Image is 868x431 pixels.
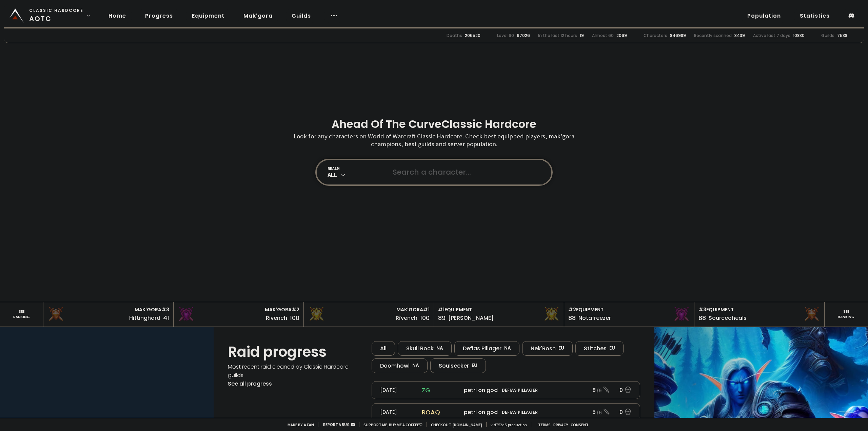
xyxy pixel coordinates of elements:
a: Equipment [186,9,230,23]
a: Population [742,9,786,23]
div: Sourceoheals [709,314,747,322]
a: Mak'Gora#2Rivench100 [174,302,304,327]
div: All [372,341,395,356]
div: Doomhowl [372,358,428,373]
div: All [328,171,384,179]
span: Classic Hardcore [441,116,536,132]
a: #2Equipment88Notafreezer [564,302,694,327]
span: # 2 [292,306,299,313]
a: Seeranking [825,302,868,327]
div: Soulseeker [430,358,486,373]
a: Home [103,9,132,23]
div: Defias Pillager [454,341,519,356]
small: EU [472,362,477,369]
h3: Look for any characters on World of Warcraft Classic Hardcore. Check best equipped players, mak'g... [291,132,577,148]
small: Classic Hardcore [29,7,83,14]
div: Notafreezer [578,314,611,322]
input: Search a character... [389,160,543,184]
a: Terms [538,422,551,427]
a: Report a bug [323,422,350,427]
a: Statistics [794,9,835,23]
a: a fan [304,422,314,427]
div: 7538 [837,33,847,39]
span: # 2 [568,306,576,313]
div: Active last 7 days [753,33,790,39]
span: # 1 [438,306,445,313]
a: #1Equipment89[PERSON_NAME] [434,302,564,327]
div: 846989 [670,33,686,39]
div: 2069 [616,33,627,39]
a: Mak'Gora#1Rîvench100 [304,302,434,327]
small: NA [436,345,443,352]
div: 88 [568,313,576,322]
div: 100 [290,313,299,322]
a: Consent [571,422,589,427]
h1: Ahead Of The Curve [332,116,536,132]
div: [PERSON_NAME] [448,314,494,322]
span: AOTC [29,7,83,24]
div: Rîvench [396,314,417,322]
div: Mak'Gora [308,306,430,313]
span: Checkout [427,422,482,427]
a: #3Equipment88Sourceoheals [694,302,825,327]
div: Almost 60 [592,33,614,39]
div: 19 [580,33,584,39]
div: Level 60 [497,33,514,39]
a: Privacy [553,422,568,427]
div: realm [328,166,384,171]
a: See all progress [228,380,272,388]
div: Mak'Gora [47,306,169,313]
h1: Raid progress [228,341,363,363]
div: Characters [644,33,667,39]
a: [DOMAIN_NAME] [453,422,482,427]
a: [DATE]zgpetri on godDefias Pillager8 /90 [372,381,640,399]
div: 206520 [465,33,480,39]
div: 3439 [734,33,745,39]
small: EU [558,345,564,352]
div: Equipment [438,306,560,313]
div: Rivench [266,314,287,322]
a: Classic HardcoreAOTC [4,4,95,27]
div: Mak'Gora [178,306,299,313]
a: [DATE]roaqpetri on godDefias Pillager5 /60 [372,403,640,421]
a: Progress [140,9,178,23]
div: 67026 [517,33,530,39]
span: # 1 [423,306,430,313]
span: v. d752d5 - production [486,422,527,427]
small: NA [504,345,511,352]
div: In the last 12 hours [538,33,577,39]
div: Nek'Rosh [522,341,573,356]
small: NA [412,362,419,369]
div: Hittinghard [129,314,160,322]
div: 10830 [793,33,805,39]
div: Equipment [698,306,820,313]
span: Support me, [359,422,422,427]
a: Mak'Gora#3Hittinghard41 [43,302,174,327]
div: Stitches [575,341,624,356]
h4: Most recent raid cleaned by Classic Hardcore guilds [228,363,363,379]
span: Made by [283,422,314,427]
div: Skull Rock [398,341,452,356]
a: Buy me a coffee [389,422,422,427]
div: Deaths [447,33,462,39]
div: 89 [438,313,446,322]
a: Mak'gora [238,9,278,23]
div: Equipment [568,306,690,313]
div: Guilds [821,33,834,39]
div: Recently scanned [694,33,732,39]
div: 41 [163,313,169,322]
a: Guilds [286,9,316,23]
span: # 3 [161,306,169,313]
span: # 3 [698,306,706,313]
div: 100 [420,313,430,322]
small: EU [609,345,615,352]
div: 88 [698,313,706,322]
